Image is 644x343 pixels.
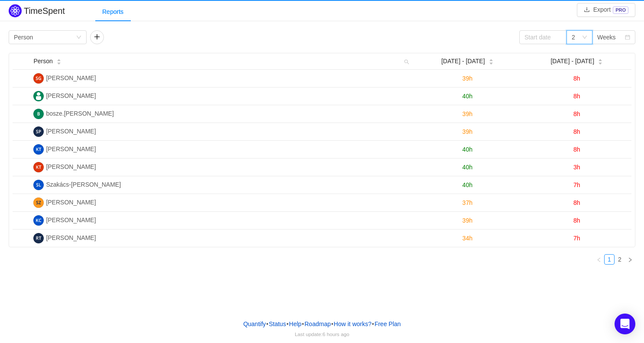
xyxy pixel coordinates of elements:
[331,320,333,327] span: •
[625,35,630,41] i: icon: calendar
[302,320,304,327] span: •
[46,92,96,99] span: [PERSON_NAME]
[46,110,113,117] span: bosze.[PERSON_NAME]
[304,317,331,330] a: Roadmap
[573,75,580,82] span: 8h
[598,58,603,64] div: Sort
[33,126,44,137] img: SP
[33,73,44,84] img: SG
[33,109,44,119] img: B
[33,197,44,208] img: SZ
[582,35,587,41] i: icon: down
[46,234,96,241] span: [PERSON_NAME]
[401,53,413,69] i: icon: search
[374,317,401,330] button: Free Plan
[14,31,33,44] div: Person
[243,317,266,330] a: Quantify
[573,181,580,188] span: 7h
[573,217,580,224] span: 8h
[594,254,604,265] li: Previous Page
[463,217,472,224] span: 39h
[573,199,580,206] span: 8h
[573,110,580,117] span: 8h
[573,146,580,153] span: 8h
[46,146,96,152] span: [PERSON_NAME]
[463,235,472,242] span: 34h
[33,144,44,155] img: KT
[463,93,472,100] span: 40h
[33,233,44,243] img: RT
[33,215,44,226] img: KC
[295,331,350,337] span: Last update:
[573,93,580,100] span: 8h
[489,61,493,64] i: icon: caret-down
[372,320,374,327] span: •
[33,57,52,66] span: Person
[598,58,603,61] i: icon: caret-up
[598,61,603,64] i: icon: caret-down
[46,217,96,223] span: [PERSON_NAME]
[489,58,494,64] div: Sort
[597,31,616,44] div: Weeks
[463,128,472,135] span: 39h
[9,4,22,17] img: Quantify logo
[463,199,472,206] span: 37h
[46,163,96,170] span: [PERSON_NAME]
[266,320,269,327] span: •
[33,91,44,101] img: VÁ
[577,3,635,17] button: icon: downloadExportPRO
[604,254,615,265] li: 1
[90,30,104,44] button: icon: plus
[76,35,81,41] i: icon: down
[269,317,287,330] a: Status
[615,255,625,264] a: 2
[463,181,472,188] span: 40h
[24,6,65,16] h2: TimeSpent
[489,58,493,61] i: icon: caret-up
[463,164,472,171] span: 40h
[46,181,121,188] span: Szakács-[PERSON_NAME]
[573,164,580,171] span: 3h
[628,257,633,262] i: icon: right
[573,128,580,135] span: 8h
[463,110,472,117] span: 39h
[605,255,614,264] a: 1
[463,75,472,82] span: 39h
[33,162,44,172] img: KT
[573,235,580,242] span: 7h
[286,320,288,327] span: •
[46,74,96,81] span: [PERSON_NAME]
[333,317,372,330] button: How it works?
[625,254,635,265] li: Next Page
[519,30,567,44] input: Start date
[441,57,485,66] span: [DATE] - [DATE]
[56,61,61,64] i: icon: caret-down
[46,199,96,206] span: [PERSON_NAME]
[596,257,602,262] i: icon: left
[550,57,594,66] span: [DATE] - [DATE]
[46,128,96,135] span: [PERSON_NAME]
[56,58,61,61] i: icon: caret-up
[33,180,44,190] img: SL
[323,331,350,337] span: 6 hours ago
[463,146,472,153] span: 40h
[95,2,130,22] div: Reports
[615,314,635,334] div: Open Intercom Messenger
[615,254,625,265] li: 2
[56,58,61,64] div: Sort
[288,317,302,330] a: Help
[572,31,575,44] div: 2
